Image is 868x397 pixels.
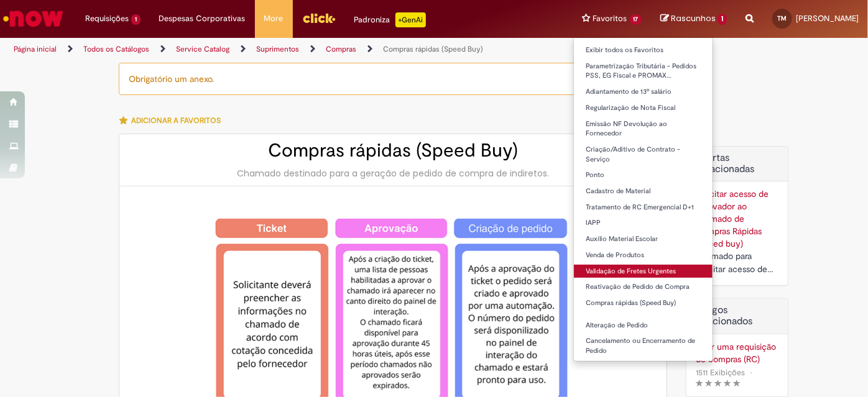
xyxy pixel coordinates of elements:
[696,340,778,365] a: Abrir uma requisição de compras (RC)
[132,167,654,180] div: Chamado destinado para a geração de pedido de compra de indiretos.
[1,6,65,31] img: ServiceNow
[159,12,246,25] span: Despesas Corporativas
[696,367,745,378] span: 1511 Exibições
[747,364,755,381] span: •
[574,43,713,57] a: Exibir todos os Favoritos
[383,44,483,54] a: Compras rápidas (Speed Buy)
[574,280,713,294] a: Reativação de Pedido de Compra
[574,216,713,230] a: IAPP
[593,12,627,25] span: Favoritos
[574,265,713,278] a: Validação de Fretes Urgentes
[119,63,667,95] div: Obrigatório um anexo.
[574,60,713,83] a: Parametrização Tributária - Pedidos PSS, EG Fiscal e PROMAX…
[718,14,727,25] span: 1
[131,116,221,125] span: Adicionar a Favoritos
[264,12,284,25] span: More
[574,101,713,115] a: Regularização de Nota Fiscal
[574,232,713,246] a: Auxílio Material Escolar
[132,140,654,161] h2: Compras rápidas (Speed Buy)
[671,12,716,24] span: Rascunhos
[85,12,129,25] span: Requisições
[574,168,713,182] a: Ponto
[83,44,149,54] a: Todos os Catálogos
[574,85,713,99] a: Adiantamento de 13º salário
[574,143,713,166] a: Criação/Aditivo de Contrato - Serviço
[696,153,778,175] h2: Ofertas Relacionadas
[574,296,713,310] a: Compras rápidas (Speed Buy)
[256,44,299,54] a: Suprimentos
[131,14,141,25] span: 1
[395,12,426,27] p: +GenAi
[574,201,713,214] a: Tratamento de RC Emergencial D+1
[574,249,713,262] a: Venda de Produtos
[573,37,714,362] ul: Favoritos
[574,185,713,198] a: Cadastro de Material
[354,12,426,27] div: Padroniza
[696,188,769,249] a: Solicitar acesso de aprovador ao chamado de Compras Rápidas (Speed buy)
[696,305,778,327] h3: Artigos relacionados
[14,44,57,54] a: Página inicial
[686,146,788,286] div: Ofertas Relacionadas
[778,14,787,22] span: TM
[176,44,229,54] a: Service Catalog
[574,334,713,357] a: Cancelamento ou Encerramento de Pedido
[119,107,228,134] button: Adicionar a Favoritos
[574,117,713,140] a: Emissão NF Devolução ao Fornecedor
[796,13,859,24] span: [PERSON_NAME]
[630,14,642,25] span: 17
[574,319,713,332] a: Alteração de Pedido
[660,13,727,25] a: Rascunhos
[9,38,570,61] ul: Trilhas de página
[326,44,356,54] a: Compras
[696,250,778,276] div: Chamado para solicitar acesso de aprovador ao ticket de Speed buy
[302,9,336,27] img: click_logo_yellow_360x200.png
